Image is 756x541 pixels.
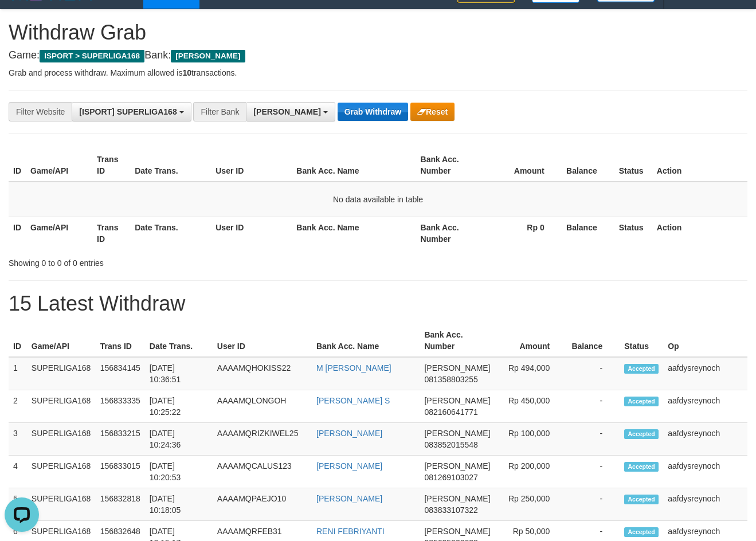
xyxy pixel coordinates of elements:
[624,527,659,537] span: Accepted
[27,357,96,390] td: SUPERLIGA168
[424,505,477,515] span: Copy 083833107322 to clipboard
[96,488,145,521] td: 156832818
[410,103,455,121] button: Reset
[316,527,385,536] a: RENI FEBRIYANTI
[495,423,567,456] td: Rp 100,000
[567,390,620,423] td: -
[424,527,490,536] span: [PERSON_NAME]
[416,217,483,249] th: Bank Acc. Number
[567,488,620,521] td: -
[663,456,747,488] td: aafdysreynoch
[624,462,659,472] span: Accepted
[9,292,747,315] h1: 15 Latest Withdraw
[9,21,747,44] h1: Withdraw Grab
[96,390,145,423] td: 156833335
[495,456,567,488] td: Rp 200,000
[292,217,416,249] th: Bank Acc. Name
[663,423,747,456] td: aafdysreynoch
[424,407,477,417] span: Copy 082160641771 to clipboard
[27,324,96,357] th: Game/API
[211,217,292,249] th: User ID
[92,217,130,249] th: Trans ID
[620,324,663,357] th: Status
[211,149,292,182] th: User ID
[193,102,246,121] div: Filter Bank
[9,67,747,79] p: Grab and process withdraw. Maximum allowed is transactions.
[424,461,490,471] span: [PERSON_NAME]
[652,149,747,182] th: Action
[246,102,335,121] button: [PERSON_NAME]
[624,495,659,504] span: Accepted
[96,456,145,488] td: 156833015
[567,456,620,488] td: -
[96,357,145,390] td: 156834145
[5,5,39,39] button: Open LiveChat chat widget
[424,375,477,384] span: Copy 081358803255 to clipboard
[145,423,213,456] td: [DATE] 10:24:36
[624,429,659,439] span: Accepted
[292,149,416,182] th: Bank Acc. Name
[182,68,191,77] strong: 10
[424,429,490,438] span: [PERSON_NAME]
[652,217,747,249] th: Action
[96,423,145,456] td: 156833215
[72,102,191,121] button: [ISPORT] SUPERLIGA168
[663,488,747,521] td: aafdysreynoch
[567,423,620,456] td: -
[213,357,312,390] td: AAAAMQHOKISS22
[316,363,391,373] a: M [PERSON_NAME]
[495,390,567,423] td: Rp 450,000
[145,488,213,521] td: [DATE] 10:18:05
[316,461,382,471] a: [PERSON_NAME]
[9,423,27,456] td: 3
[424,440,477,449] span: Copy 083852015548 to clipboard
[424,473,477,482] span: Copy 081269103027 to clipboard
[316,396,390,405] a: [PERSON_NAME] S
[213,423,312,456] td: AAAAMQRIZKIWEL25
[9,149,26,182] th: ID
[27,488,96,521] td: SUPERLIGA168
[614,149,652,182] th: Status
[9,253,307,269] div: Showing 0 to 0 of 0 entries
[213,324,312,357] th: User ID
[40,50,144,62] span: ISPORT > SUPERLIGA168
[420,324,495,357] th: Bank Acc. Number
[483,149,562,182] th: Amount
[614,217,652,249] th: Status
[495,357,567,390] td: Rp 494,000
[624,364,659,374] span: Accepted
[130,149,211,182] th: Date Trans.
[495,324,567,357] th: Amount
[213,390,312,423] td: AAAAMQLONGOH
[9,102,72,121] div: Filter Website
[145,390,213,423] td: [DATE] 10:25:22
[26,217,92,249] th: Game/API
[9,217,26,249] th: ID
[495,488,567,521] td: Rp 250,000
[26,149,92,182] th: Game/API
[567,357,620,390] td: -
[338,103,408,121] button: Grab Withdraw
[171,50,245,62] span: [PERSON_NAME]
[424,494,490,503] span: [PERSON_NAME]
[145,357,213,390] td: [DATE] 10:36:51
[663,324,747,357] th: Op
[424,363,490,373] span: [PERSON_NAME]
[9,390,27,423] td: 2
[27,456,96,488] td: SUPERLIGA168
[562,149,614,182] th: Balance
[312,324,420,357] th: Bank Acc. Name
[483,217,562,249] th: Rp 0
[316,429,382,438] a: [PERSON_NAME]
[213,456,312,488] td: AAAAMQCALUS123
[145,324,213,357] th: Date Trans.
[624,397,659,406] span: Accepted
[27,423,96,456] td: SUPERLIGA168
[567,324,620,357] th: Balance
[316,494,382,503] a: [PERSON_NAME]
[424,396,490,405] span: [PERSON_NAME]
[9,456,27,488] td: 4
[416,149,483,182] th: Bank Acc. Number
[130,217,211,249] th: Date Trans.
[9,488,27,521] td: 5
